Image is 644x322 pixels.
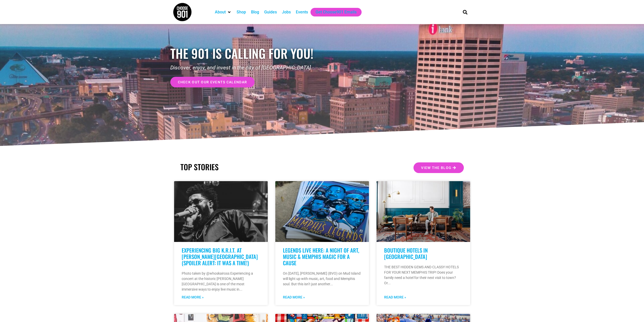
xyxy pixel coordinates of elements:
a: Boutique Hotels in [GEOGRAPHIC_DATA] [384,246,428,260]
p: THE BEST HIDDEN GEMS AND CLASSY HOTELS FOR YOUR NEXT MEMPHIS TRIP! Does your family need a hotel ... [384,264,463,286]
a: A man sits on a brown leather sofa in a stylish living room with teal walls, an ornate rug, and m... [377,181,470,242]
a: Read more about LEGENDS LIVE HERE: A NIGHT OF ART, MUSIC & MEMPHIS MAGIC FOR A CAUSE [283,295,305,300]
a: Get Choose901 Emails [316,9,357,15]
a: Blog [251,9,259,15]
a: Guides [264,9,277,15]
span: View the Blog [421,166,451,169]
a: LEGENDS LIVE HERE: A NIGHT OF ART, MUSIC & MEMPHIS MAGIC FOR A CAUSE [283,246,359,267]
p: On [DATE], [PERSON_NAME] (BVO) on Mud Island will light up with music, art, food and Memphis soul... [283,271,361,287]
a: Jobs [282,9,291,15]
a: check out our events calendar [170,77,255,87]
a: Read more about Boutique Hotels in Memphis [384,295,406,300]
div: About [212,8,234,16]
h2: TOP STORIES [180,162,320,172]
nav: Main nav [212,8,454,16]
h1: the 901 is calling for you! [170,46,322,61]
p: Photo taken by @whoskaiross Experiencing a concert at the historic [PERSON_NAME][GEOGRAPHIC_DATA]... [182,271,260,292]
span: check out our events calendar [178,80,247,84]
a: Events [296,9,308,15]
div: Search [461,8,469,16]
p: Discover, enjoy, and invest in the city of [GEOGRAPHIC_DATA]. [170,64,322,72]
a: Experiencing Big K.R.I.T. at [PERSON_NAME][GEOGRAPHIC_DATA] (Spoiler Alert: It was a time!) [182,246,258,267]
a: About [215,9,226,15]
a: View the Blog [413,162,464,173]
a: Shop [237,9,246,15]
a: Read more about Experiencing Big K.R.I.T. at Overton Park Shell (Spoiler Alert: It was a time!) [182,295,204,300]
